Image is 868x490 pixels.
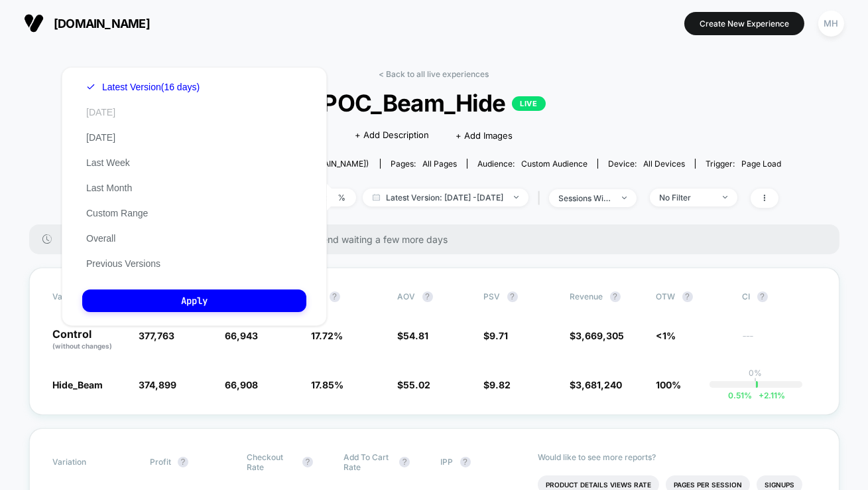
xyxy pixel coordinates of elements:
span: 374,899 [139,379,177,390]
button: Create New Experience [684,12,804,35]
span: 54.81 [404,330,429,341]
button: ? [610,291,621,302]
span: Profit [150,457,171,467]
button: [DATE] [82,131,119,143]
span: 2.11 % [752,390,785,400]
span: 17.72 % [312,330,343,341]
p: 0% [749,368,763,378]
span: <1% [656,330,676,341]
button: ? [178,457,188,467]
p: Would like to see more reports? [538,452,816,462]
button: ? [399,457,410,467]
span: 3,681,240 [576,379,623,390]
button: ? [422,291,433,302]
span: Latest Version: [DATE] - [DATE] [363,189,528,206]
button: ? [507,291,518,302]
span: There are still no statistically significant results. We recommend waiting a few more days [65,234,813,245]
span: 9.71 [490,330,509,341]
span: 377,763 [139,330,175,341]
span: Page Load [741,159,781,169]
span: 9.82 [490,379,511,390]
span: Checkout Rate [247,452,296,472]
button: [DOMAIN_NAME] [20,13,154,34]
div: Trigger: [706,159,781,169]
img: calendar [373,194,380,201]
button: Overall [82,232,119,244]
span: $ [570,330,625,341]
img: Visually logo [24,13,44,33]
button: MH [814,10,848,37]
button: Custom Range [82,207,152,219]
span: $ [398,330,429,341]
span: + [759,390,764,400]
div: Pages: [391,159,457,169]
button: ? [757,291,768,302]
button: ? [460,457,471,467]
span: --- [743,332,816,351]
span: Device: [597,159,695,169]
span: | [535,189,549,208]
div: No Filter [660,193,713,203]
span: PSV [484,291,501,301]
span: $ [484,379,511,390]
p: | [755,378,757,388]
span: 66,908 [225,379,259,390]
span: Revenue [570,291,603,301]
span: 100% [656,379,682,390]
span: Hide_Beam [53,379,103,390]
span: AOV [398,291,416,301]
button: Latest Version(16 days) [82,81,204,93]
span: all devices [643,159,685,169]
span: IPP [441,457,454,467]
span: 0.51 % [728,390,752,400]
button: [DATE] [82,106,119,118]
span: $ [570,379,623,390]
img: end [622,197,627,199]
span: all pages [422,159,457,169]
p: Control [53,329,126,351]
div: sessions with impression [559,193,612,203]
span: $ [484,330,509,341]
span: $ [398,379,431,390]
a: < Back to all live experiences [379,69,489,79]
span: Add To Cart Rate [343,452,393,472]
span: OTW [656,291,729,302]
img: end [723,196,727,199]
span: 55.02 [404,379,431,390]
span: Variation [53,452,126,472]
span: [DOMAIN_NAME] [54,17,150,31]
div: Audience: [477,159,588,169]
span: POC_Beam_Hide [121,89,747,117]
span: (without changes) [53,342,113,350]
button: Last Month [82,182,136,194]
button: Last Week [82,157,134,169]
button: ? [302,457,313,467]
img: end [514,196,519,199]
button: Previous Versions [82,258,164,270]
div: MH [818,11,844,37]
span: Custom Audience [521,159,588,169]
span: 3,669,305 [576,330,625,341]
span: CI [743,291,816,302]
span: 66,943 [225,330,259,341]
p: LIVE [512,96,545,111]
button: ? [682,291,693,302]
span: + Add Description [355,129,430,142]
span: 17.85 % [312,379,344,390]
span: + Add Images [456,130,513,141]
button: Apply [82,289,306,312]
